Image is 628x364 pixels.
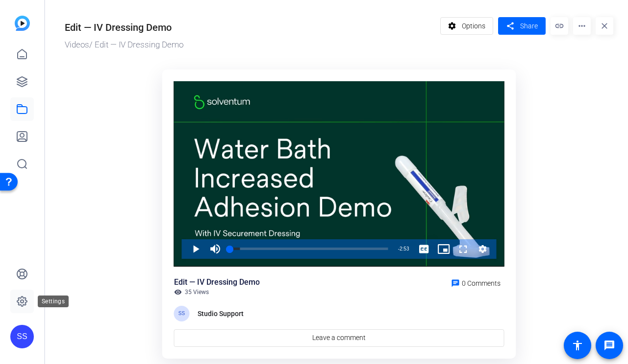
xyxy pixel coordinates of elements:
[10,325,34,348] div: SS
[453,239,473,259] button: Fullscreen
[174,288,182,296] mat-icon: visibility
[573,17,591,35] mat-icon: more_horiz
[434,239,453,259] button: Picture-in-Picture
[498,17,546,35] button: Share
[398,246,400,251] span: -
[186,239,205,259] button: Play
[230,248,388,250] div: Progress Bar
[174,276,260,288] div: Edit — IV Dressing Demo
[447,276,504,288] a: 0 Comments
[572,340,583,351] mat-icon: accessibility
[198,308,247,319] div: Studio Support
[174,329,504,347] a: Leave a comment
[174,306,190,321] div: SS
[414,239,434,259] button: Captions
[65,20,172,35] div: Edit — IV Dressing Demo
[312,333,366,343] span: Leave a comment
[451,279,460,288] mat-icon: chat
[603,340,615,351] mat-icon: message
[65,40,89,49] a: Videos
[551,17,568,35] mat-icon: link
[185,288,209,296] span: 35 Views
[65,39,435,51] div: / Edit — IV Dressing Demo
[205,239,225,259] button: Mute
[520,21,538,31] span: Share
[15,16,30,31] img: blue-gradient.svg
[462,279,501,287] span: 0 Comments
[462,17,485,35] span: Options
[38,296,69,307] div: Settings
[174,81,504,267] div: Video Player
[400,246,409,251] span: 2:53
[596,17,613,35] mat-icon: close
[504,20,516,33] mat-icon: share
[446,17,458,35] mat-icon: settings
[440,17,494,35] button: Options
